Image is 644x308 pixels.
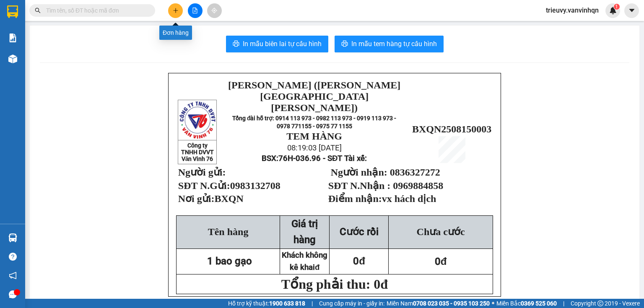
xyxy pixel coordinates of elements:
strong: Công ty TNHH DVVT Văn Vinh 76 [181,142,214,162]
img: logo-vxr [7,5,18,18]
span: caret-down [628,7,636,14]
strong: Khách không kê khaiđ [282,251,327,272]
span: Miền Bắc [496,299,557,308]
img: logo [179,101,216,140]
span: vx hách dịch [382,193,436,204]
span: Tên hàng [208,226,249,237]
img: warehouse-icon [8,233,17,242]
strong: 0708 023 035 - 0935 103 250 [413,300,490,307]
span: notification [9,272,17,280]
span: 1 bao gạo [207,255,252,267]
span: message [9,290,17,298]
strong: Người gửi: [178,167,226,178]
sup: 1 [614,4,620,10]
span: copyright [597,300,603,306]
div: Đơn hàng [159,26,192,40]
span: trieuvy.vanvinhqn [539,5,605,16]
span: In mẫu biên lai tự cấu hình [243,39,322,49]
img: solution-icon [8,34,17,42]
span: Tổng phải thu: 0đ [281,277,388,292]
strong: [PERSON_NAME] ([PERSON_NAME][GEOGRAPHIC_DATA][PERSON_NAME]) [228,80,400,113]
span: Chưa cước [417,226,465,237]
strong: Người nhận: [331,167,387,178]
strong: TEM HÀNG [286,131,342,142]
span: ⚪️ [492,302,494,305]
span: BXQN [214,193,246,204]
span: Giá trị hàng [291,218,318,246]
span: printer [341,40,348,48]
span: | [563,299,564,308]
strong: SĐT N.Nhận : [328,180,391,191]
span: 0969884858 [393,180,443,191]
span: | [312,299,313,308]
button: printerIn mẫu tem hàng tự cấu hình [335,36,444,52]
button: aim [207,3,222,18]
span: file-add [192,8,198,13]
strong: Điểm nhận: [328,193,436,204]
span: 0836327272 [390,167,440,178]
input: Tìm tên, số ĐT hoặc mã đơn [46,6,145,15]
strong: Cước rồi [340,226,379,238]
span: question-circle [9,253,17,261]
span: 08:19:03 [DATE] [287,143,342,153]
strong: 0369 525 060 [521,300,557,307]
span: Miền Nam [387,299,490,308]
span: search [35,8,41,13]
span: 0đ [435,256,447,267]
span: 0đ [353,255,365,267]
strong: Tổng đài hỗ trợ: 0914 113 973 - 0982 113 973 - 0919 113 973 - [232,115,397,122]
span: BSX: [262,154,367,163]
button: caret-down [624,3,639,18]
img: warehouse-icon [8,54,17,63]
strong: 1900 633 818 [269,300,305,307]
span: 76H-036.96 - SĐT Tài xế: [278,154,367,163]
img: icon-new-feature [609,7,617,14]
strong: SĐT N.Gửi: [178,180,280,191]
span: 1 [615,4,618,10]
strong: 0978 771155 - 0975 77 1155 [277,123,352,129]
span: printer [233,40,239,48]
span: Cung cấp máy in - giấy in: [319,299,384,308]
span: Nơi gửi: [178,193,246,204]
span: plus [173,8,179,13]
button: printerIn mẫu biên lai tự cấu hình [226,36,328,52]
span: Hỗ trợ kỹ thuật: [228,299,305,308]
span: 0983132708 [230,180,280,191]
span: In mẫu tem hàng tự cấu hình [351,39,437,49]
button: plus [168,3,183,18]
span: aim [211,8,217,13]
button: file-add [188,3,203,18]
span: BXQN2508150003 [412,124,491,135]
